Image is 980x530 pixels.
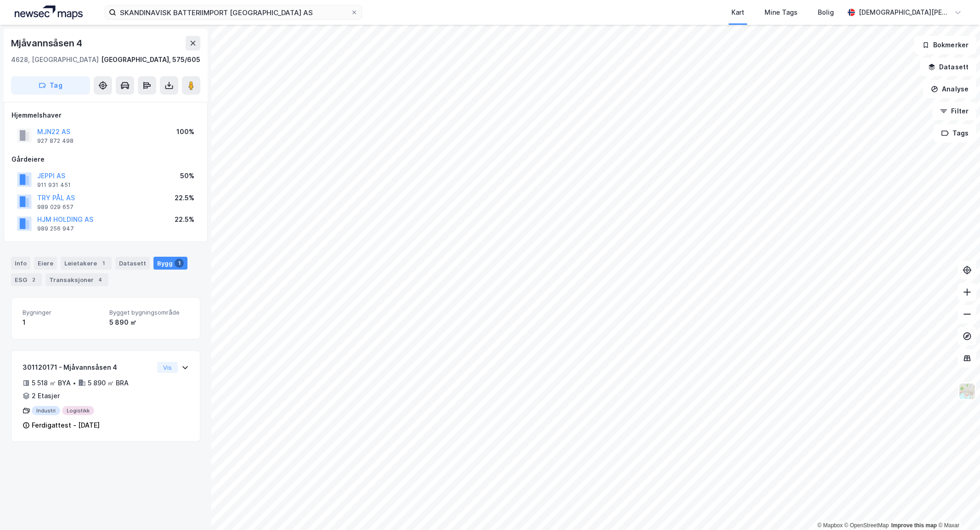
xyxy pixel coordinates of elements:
div: 22.5% [175,214,194,225]
div: Mine Tags [765,7,798,18]
div: 5 518 ㎡ BYA [32,378,71,389]
a: OpenStreetMap [844,522,889,529]
div: Eiere [34,257,57,270]
button: Datasett [920,58,976,76]
img: logo.a4113a55bc3d86da70a041830d287a7e.svg [15,6,83,19]
div: Leietakere [61,257,112,270]
div: Kontrollprogram for chat [934,486,980,530]
div: 927 872 498 [37,137,74,145]
span: Bygget bygningsområde [109,309,189,316]
a: Improve this map [891,522,937,529]
div: 100% [176,126,194,137]
span: Bygninger [23,309,102,316]
div: 50% [180,170,194,181]
div: 4 [96,275,105,284]
div: Bygg [153,257,187,270]
div: 2 [29,275,38,284]
input: Søk på adresse, matrikkel, gårdeiere, leietakere eller personer [116,6,351,19]
button: Bokmerker [914,36,976,54]
div: 989 256 947 [37,225,74,232]
iframe: Chat Widget [934,486,980,530]
div: Datasett [115,257,150,270]
div: 5 890 ㎡ BRA [88,378,129,389]
div: 1 [23,317,102,328]
div: • [73,379,76,387]
div: [GEOGRAPHIC_DATA], 575/605 [101,54,200,65]
a: Mapbox [817,522,843,529]
div: 22.5% [175,192,194,203]
div: [DEMOGRAPHIC_DATA][PERSON_NAME] [859,7,951,18]
div: 5 890 ㎡ [109,317,189,328]
div: 989 029 657 [37,203,74,211]
div: ESG [11,273,42,286]
div: 4628, [GEOGRAPHIC_DATA] [11,54,99,65]
div: 2 Etasjer [32,390,60,401]
div: Gårdeiere [11,154,200,165]
img: Z [958,383,976,400]
div: Kart [731,7,744,18]
button: Tags [934,124,976,142]
button: Vis [157,362,178,373]
div: 1 [99,259,108,268]
div: Info [11,257,30,270]
div: Mjåvannsåsen 4 [11,36,84,51]
div: Hjemmelshaver [11,110,200,121]
button: Analyse [923,80,976,98]
div: Bolig [818,7,834,18]
div: 301120171 - Mjåvannsåsen 4 [23,362,153,373]
div: 1 [175,259,184,268]
div: Transaksjoner [45,273,108,286]
div: Ferdigattest - [DATE] [32,420,100,431]
button: Tag [11,76,90,95]
div: 911 931 451 [37,181,71,189]
button: Filter [932,102,976,120]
